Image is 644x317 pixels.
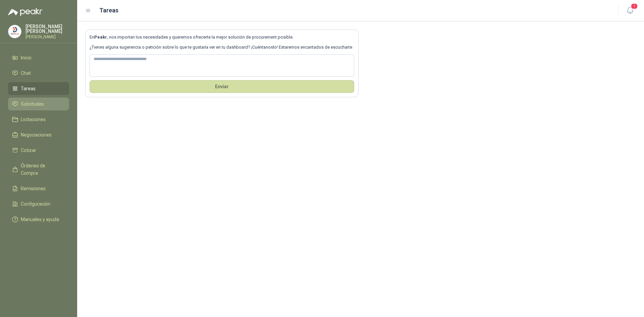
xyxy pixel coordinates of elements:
p: En , nos importan tus necesidades y queremos ofrecerte la mejor solución de procurement posible. [90,34,354,41]
span: Manuales y ayuda [21,216,59,223]
p: [PERSON_NAME] [PERSON_NAME] [25,24,69,34]
img: Company Logo [8,25,21,38]
span: Cotizar [21,147,36,154]
h1: Tareas [99,6,118,15]
a: Tareas [8,82,69,95]
span: Inicio [21,54,32,61]
img: Logo peakr [8,8,42,16]
span: Chat [21,69,31,77]
span: Órdenes de Compra [21,162,63,177]
a: Negociaciones [8,128,69,141]
a: Remisiones [8,182,69,195]
span: Licitaciones [21,116,46,123]
b: Peakr [94,35,107,40]
span: Negociaciones [21,131,52,139]
p: ¿Tienes alguna sugerencia o petición sobre lo que te gustaría ver en tu dashboard? ¡Cuéntanoslo! ... [90,44,354,51]
a: Chat [8,67,69,80]
span: 1 [631,3,638,9]
a: Configuración [8,198,69,210]
a: Inicio [8,51,69,64]
a: Cotizar [8,144,69,157]
button: Envíar [90,80,354,93]
a: Manuales y ayuda [8,213,69,226]
span: Remisiones [21,185,46,192]
a: Licitaciones [8,113,69,126]
span: Tareas [21,85,36,92]
button: 1 [624,5,636,17]
span: Configuración [21,200,50,208]
a: Órdenes de Compra [8,159,69,179]
a: Solicitudes [8,98,69,110]
p: [PERSON_NAME] [25,35,69,39]
span: Solicitudes [21,100,44,108]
